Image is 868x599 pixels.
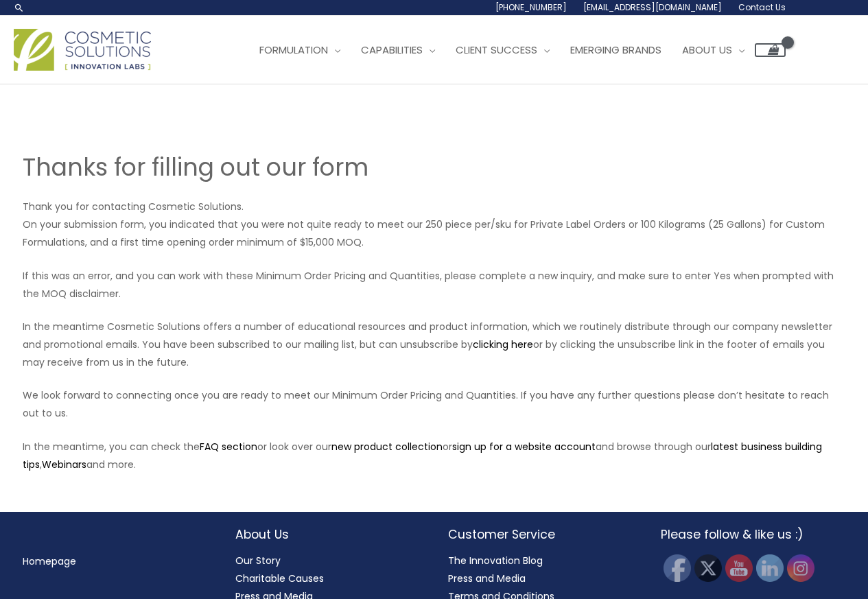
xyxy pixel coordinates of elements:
a: Search icon link [14,2,25,13]
a: sign up for a website account [452,440,596,454]
a: new product collection [331,440,443,454]
p: We look forward to connecting once you are ready to meet our Minimum Order Pricing and Quantities... [23,386,846,422]
img: Twitter [694,554,722,582]
span: About Us [682,43,732,57]
a: Client Success [445,30,560,71]
img: Facebook [664,554,691,582]
a: Our Story [235,554,281,567]
p: Thank you for contacting Cosmetic Solutions. On your submission form, you indicated that you were... [23,198,846,251]
h1: Thanks for filling out our form [23,150,846,184]
a: Capabilities [351,30,445,71]
a: The Innovation Blog [448,554,543,567]
span: [EMAIL_ADDRESS][DOMAIN_NAME] [583,1,722,13]
span: Formulation [259,43,328,57]
a: clicking here [473,338,533,351]
a: Emerging Brands [560,30,672,71]
p: In the meantime, you can check the or look over our or and browse through our , and more. [23,438,846,473]
span: Emerging Brands [570,43,661,57]
h2: About Us [235,526,421,543]
h2: Customer Service [448,526,633,543]
a: Webinars [42,458,86,471]
h2: Please follow & like us :) [661,526,846,543]
span: [PHONE_NUMBER] [495,1,567,13]
a: Charitable Causes [235,572,324,585]
a: latest business building tips [23,440,822,471]
a: Formulation [249,30,351,71]
a: View Shopping Cart, empty [755,43,786,57]
span: Contact Us [738,1,786,13]
span: Client Success [456,43,537,57]
a: About Us [672,30,755,71]
p: In the meantime Cosmetic Solutions offers a number of educational resources and product informati... [23,318,846,371]
a: Homepage [23,554,76,568]
a: FAQ section [200,440,257,454]
a: Press and Media [448,572,526,585]
nav: Menu [23,552,208,570]
nav: Site Navigation [239,30,786,71]
p: If this was an error, and you can work with these Minimum Order Pricing and Quantities, please co... [23,267,846,303]
img: Cosmetic Solutions Logo [14,29,151,71]
span: Capabilities [361,43,423,57]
